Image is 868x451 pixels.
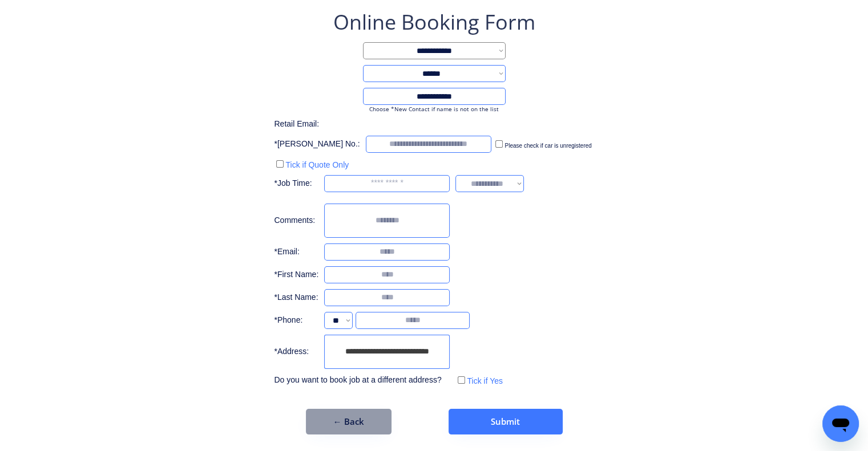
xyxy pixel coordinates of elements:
[274,215,318,226] div: Comments:
[333,8,535,36] div: Online Booking Form
[274,375,450,386] div: Do you want to book job at a different address?
[274,346,318,357] div: *Address:
[504,143,591,149] label: Please check if car is unregistered
[822,405,859,442] iframe: Button to launch messaging window
[274,139,360,150] div: *[PERSON_NAME] No.:
[274,315,318,326] div: *Phone:
[449,409,563,434] button: Submit
[274,246,318,258] div: *Email:
[274,269,318,281] div: *First Name:
[306,409,391,434] button: ← Back
[285,160,349,169] label: Tick if Quote Only
[467,376,503,385] label: Tick if Yes
[363,105,506,113] div: Choose *New Contact if name is not on the list
[274,119,331,130] div: Retail Email:
[274,292,318,303] div: *Last Name:
[274,178,318,189] div: *Job Time:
